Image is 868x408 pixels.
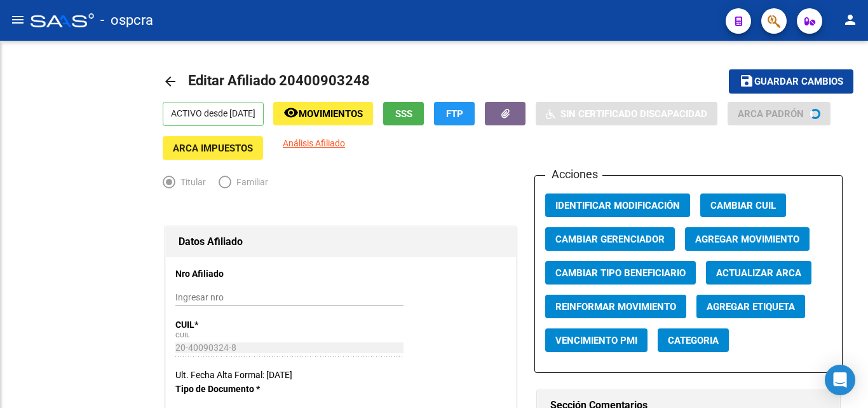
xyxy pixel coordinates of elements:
mat-icon: arrow_back [163,74,178,89]
button: Cambiar Gerenciador [545,227,675,251]
mat-icon: person [843,12,858,27]
button: ARCA Padrón [728,102,831,125]
span: Categoria [668,335,719,346]
div: Open Intercom Messenger [825,365,855,395]
mat-radio-group: Elija una opción [163,179,281,190]
span: Editar Afiliado 20400903248 [188,73,370,88]
button: Sin Certificado Discapacidad [536,102,717,125]
button: Cambiar CUIL [700,193,786,217]
button: Reinformar Movimiento [545,295,686,318]
span: Reinformar Movimiento [555,301,676,313]
span: Cambiar Gerenciador [555,234,665,245]
div: Ult. Fecha Alta Formal: [DATE] [175,368,506,382]
button: Agregar Etiqueta [696,295,805,318]
span: Titular [175,175,206,189]
span: Guardar cambios [754,76,843,88]
button: Vencimiento PMI [545,328,648,352]
span: Vencimiento PMI [555,335,637,346]
span: ARCA Padrón [738,108,804,120]
button: Actualizar ARCA [706,261,811,285]
button: Cambiar Tipo Beneficiario [545,261,696,285]
span: Actualizar ARCA [716,267,801,279]
span: Cambiar CUIL [710,200,776,211]
button: Agregar Movimiento [685,227,810,251]
mat-icon: menu [10,12,25,27]
p: Nro Afiliado [175,267,275,281]
span: Cambiar Tipo Beneficiario [555,267,686,279]
span: Identificar Modificación [555,200,680,211]
span: Agregar Movimiento [695,234,799,245]
span: Sin Certificado Discapacidad [560,108,707,120]
button: ARCA Impuestos [163,136,263,160]
span: Movimientos [299,108,363,120]
button: Guardar cambios [729,69,853,93]
p: Tipo de Documento * [175,382,275,396]
span: Familiar [231,175,268,189]
span: ARCA Impuestos [173,143,253,154]
h3: Acciones [545,165,602,183]
span: Análisis Afiliado [283,138,345,148]
span: Agregar Etiqueta [707,301,795,313]
button: FTP [434,102,475,125]
span: - ospcra [100,6,153,34]
button: Categoria [658,328,729,352]
span: FTP [446,108,463,120]
mat-icon: save [739,73,754,88]
button: SSS [383,102,424,125]
mat-icon: remove_red_eye [283,105,299,120]
p: CUIL [175,318,275,332]
button: Movimientos [273,102,373,125]
h1: Datos Afiliado [179,232,503,252]
p: ACTIVO desde [DATE] [163,102,264,126]
button: Identificar Modificación [545,193,690,217]
span: SSS [395,108,412,120]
